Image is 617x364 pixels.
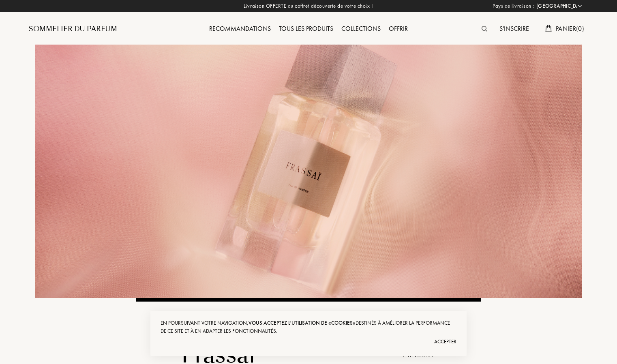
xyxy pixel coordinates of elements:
div: Accepter [161,335,456,348]
span: vous acceptez l'utilisation de «cookies» [249,319,356,326]
a: Collections [337,24,385,33]
span: Pays de livraison : [493,2,534,10]
div: S'inscrire [495,24,533,34]
a: Tous les produits [275,24,337,33]
div: Collections [337,24,385,34]
a: Sommelier du Parfum [29,24,117,34]
img: Frassai Banner [35,45,582,298]
a: S'inscrire [495,24,533,33]
div: Offrir [385,24,412,34]
a: Recommandations [205,24,275,33]
div: Recommandations [205,24,275,34]
div: En poursuivant votre navigation, destinés à améliorer la performance de ce site et à en adapter l... [161,319,456,335]
div: Tous les produits [275,24,337,34]
a: Offrir [385,24,412,33]
img: cart.svg [545,25,552,32]
img: search_icn.svg [482,26,487,32]
span: Panier ( 0 ) [556,24,584,33]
